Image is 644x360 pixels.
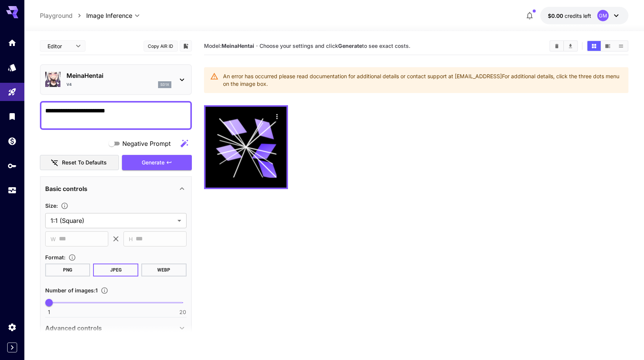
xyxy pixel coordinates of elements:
[86,11,132,20] span: Image Inference
[179,308,186,316] span: 20
[45,254,65,261] span: Format :
[66,82,72,87] p: V4
[45,68,187,91] div: MeinaHentaiV4sd1x
[565,13,591,19] span: credits left
[222,43,254,49] b: MeinaHentai
[40,155,119,171] button: Reset to defaults
[66,71,171,80] p: MeinaHentai
[142,158,165,167] span: Generate
[141,264,187,276] button: WEBP
[160,82,169,87] p: sd1x
[58,202,71,210] button: Adjust the dimensions of the generated image by specifying its width and height in pixels, or sel...
[223,69,622,91] div: An error has occurred please read documentation for additional details or contact support at [EMA...
[614,41,628,51] button: Show images in list view
[45,202,58,209] span: Size :
[564,41,577,51] button: Download All
[548,13,565,19] span: $0.00
[597,10,609,21] div: GM
[7,343,17,352] button: Expand sidebar
[65,254,79,261] button: Choose the file format for the output image.
[8,87,17,97] div: Playground
[8,136,17,146] div: Wallet
[8,322,17,332] div: Settings
[51,235,56,243] span: W
[98,287,111,294] button: Specify how many images to generate in a single request. Each image generation will be charged se...
[8,112,17,121] div: Library
[204,43,254,49] span: Model:
[122,139,171,148] span: Negative Prompt
[182,41,189,51] button: Add to library
[48,308,50,316] span: 1
[587,40,628,52] div: Show images in grid viewShow images in video viewShow images in list view
[47,42,71,50] span: Editor
[45,180,187,198] div: Basic controls
[40,11,86,20] nav: breadcrumb
[338,43,362,49] b: Generate
[93,264,138,276] button: JPEG
[548,12,591,20] div: $0.00
[45,184,87,193] p: Basic controls
[129,235,133,243] span: H
[8,161,17,171] div: API Keys
[549,40,578,52] div: Clear ImagesDownload All
[8,63,17,72] div: Models
[45,319,187,337] div: Advanced controls
[8,186,17,195] div: Usage
[40,11,73,20] a: Playground
[8,38,17,47] div: Home
[51,216,174,225] span: 1:1 (Square)
[144,41,178,52] button: Copy AIR ID
[601,41,614,51] button: Show images in video view
[550,41,563,51] button: Clear Images
[259,43,410,49] span: Choose your settings and click to see exact costs.
[45,264,90,276] button: PNG
[45,287,98,294] span: Number of images : 1
[271,111,283,122] div: Actions
[122,155,192,171] button: Generate
[45,324,102,333] p: Advanced controls
[256,41,258,51] p: ·
[587,41,601,51] button: Show images in grid view
[540,7,628,24] button: $0.00GM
